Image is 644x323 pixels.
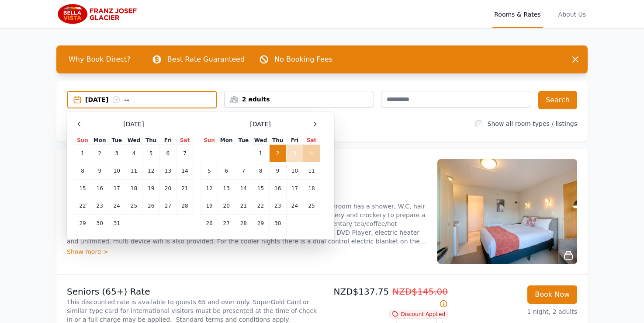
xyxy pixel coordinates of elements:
td: 26 [142,197,159,215]
td: 11 [125,162,142,180]
td: 21 [177,180,194,197]
p: 1 night, 2 adults [455,307,577,316]
td: 30 [91,215,108,232]
td: 3 [108,145,125,162]
td: 12 [142,162,159,180]
td: 29 [74,215,91,232]
td: 5 [201,162,218,180]
td: 28 [235,215,252,232]
td: 27 [159,197,176,215]
th: Sun [74,136,91,145]
td: 1 [74,145,91,162]
th: Mon [218,136,235,145]
td: 4 [125,145,142,162]
td: 8 [252,162,269,180]
td: 17 [286,180,303,197]
div: [DATE] -- [85,95,216,104]
img: Bella Vista Franz Josef Glacier [56,3,141,24]
td: 8 [74,162,91,180]
th: Fri [159,136,176,145]
span: Why Book Direct? [62,51,138,68]
td: 10 [286,162,303,180]
td: 30 [269,215,286,232]
td: 31 [108,215,125,232]
td: 9 [91,162,108,180]
td: 24 [286,197,303,215]
th: Wed [125,136,142,145]
p: No Booking Fees [274,54,332,65]
td: 18 [125,180,142,197]
button: Book Now [527,285,577,304]
td: 15 [252,180,269,197]
td: 21 [235,197,252,215]
td: 18 [303,180,320,197]
td: 23 [269,197,286,215]
td: 13 [218,180,235,197]
td: 5 [142,145,159,162]
td: 20 [218,197,235,215]
p: Seniors (65+) Rate [67,285,319,298]
td: 3 [286,145,303,162]
td: 27 [218,215,235,232]
td: 24 [108,197,125,215]
td: 11 [303,162,320,180]
td: 17 [108,180,125,197]
td: 26 [201,215,218,232]
div: 2 adults [225,95,374,104]
td: 10 [108,162,125,180]
td: 19 [142,180,159,197]
td: 7 [235,162,252,180]
p: Best Rate Guaranteed [167,54,245,65]
th: Fri [286,136,303,145]
td: 28 [177,197,194,215]
td: 29 [252,215,269,232]
span: [DATE] [250,120,270,129]
th: Sat [303,136,320,145]
td: 19 [201,197,218,215]
th: Sat [177,136,194,145]
label: Show all room types / listings [488,120,577,127]
th: Thu [269,136,286,145]
th: Thu [142,136,159,145]
td: 1 [252,145,269,162]
th: Tue [235,136,252,145]
td: 15 [74,180,91,197]
p: NZD$137.75 [325,285,448,310]
span: Discount Applied [389,310,448,319]
td: 14 [177,162,194,180]
td: 6 [159,145,176,162]
td: 12 [201,180,218,197]
td: 9 [269,162,286,180]
td: 16 [91,180,108,197]
th: Mon [91,136,108,145]
td: 4 [303,145,320,162]
td: 7 [177,145,194,162]
td: 23 [91,197,108,215]
td: 25 [303,197,320,215]
th: Tue [108,136,125,145]
th: Sun [201,136,218,145]
td: 13 [159,162,176,180]
td: 20 [159,180,176,197]
td: 22 [74,197,91,215]
td: 2 [91,145,108,162]
td: 6 [218,162,235,180]
td: 14 [235,180,252,197]
th: Wed [252,136,269,145]
td: 25 [125,197,142,215]
td: 16 [269,180,286,197]
button: Search [538,91,577,109]
span: NZD$145.00 [392,286,448,297]
div: Show more > [67,247,427,256]
td: 2 [269,145,286,162]
td: 22 [252,197,269,215]
span: [DATE] [123,120,144,129]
